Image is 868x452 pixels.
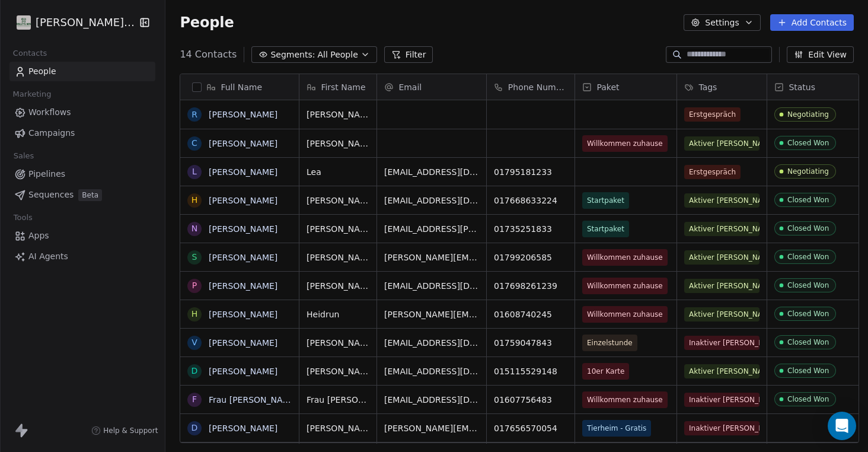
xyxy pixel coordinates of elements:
[684,279,759,293] span: Aktiver [PERSON_NAME]
[209,253,277,262] a: [PERSON_NAME]
[787,338,829,346] div: Closed Won
[384,337,479,349] span: [EMAIL_ADDRESS][DOMAIN_NAME]
[307,308,369,320] span: Heidrun
[28,230,49,242] span: Apps
[307,109,369,120] span: [PERSON_NAME]
[28,106,71,119] span: Workflows
[684,107,741,122] span: Erstgespräch
[587,337,633,349] span: Einzelstunde
[209,196,277,205] a: [PERSON_NAME]
[209,110,277,119] a: [PERSON_NAME]
[508,81,568,93] span: Phone Number
[28,189,74,201] span: Sequences
[787,395,829,403] div: Closed Won
[192,165,197,178] div: L
[321,81,365,93] span: First Name
[9,62,155,81] a: People
[494,422,567,434] span: 017656570054
[684,193,759,208] span: Aktiver [PERSON_NAME]
[270,49,315,61] span: Segments:
[494,195,567,206] span: 017668633224
[787,281,829,289] div: Closed Won
[587,394,663,406] span: Willkommen zuhause
[575,74,676,100] div: Paket
[9,247,155,266] a: AI Agents
[192,222,197,235] div: N
[307,138,369,149] span: [PERSON_NAME]
[587,252,663,263] span: Willkommen zuhause
[180,100,299,444] div: grid
[209,310,277,319] a: [PERSON_NAME]
[494,280,567,292] span: 017698261239
[487,74,575,100] div: Phone Number
[28,168,65,180] span: Pipelines
[209,338,277,348] a: [PERSON_NAME]
[8,44,52,62] span: Contacts
[9,226,155,246] a: Apps
[384,195,479,206] span: [EMAIL_ADDRESS][DOMAIN_NAME]
[103,426,158,435] span: Help & Support
[677,74,767,100] div: Tags
[299,74,376,100] div: First Name
[221,81,262,93] span: Full Name
[209,395,370,405] a: Frau [PERSON_NAME] [PERSON_NAME]
[307,422,369,434] span: [PERSON_NAME]
[787,167,829,176] div: Negotiating
[180,74,299,100] div: Full Name
[384,223,479,235] span: [EMAIL_ADDRESS][PERSON_NAME][DOMAIN_NAME]
[787,224,829,233] div: Closed Won
[494,394,567,406] span: 01607756483
[684,136,759,151] span: Aktiver [PERSON_NAME]
[209,367,277,376] a: [PERSON_NAME]
[828,412,856,440] div: Open Intercom Messenger
[9,185,155,205] a: SequencesBeta
[384,166,479,178] span: [EMAIL_ADDRESS][DOMAIN_NAME]
[494,252,567,263] span: 01799206585
[494,223,567,235] span: 01735251833
[684,336,759,350] span: Inaktiver [PERSON_NAME]
[787,46,854,63] button: Edit View
[307,223,369,235] span: [PERSON_NAME]
[180,47,237,62] span: 14 Contacts
[192,109,198,121] div: R
[787,139,829,147] div: Closed Won
[192,336,198,349] div: V
[192,251,197,263] div: S
[317,49,358,61] span: All People
[789,81,815,93] span: Status
[28,127,75,139] span: Campaigns
[192,308,198,320] div: H
[192,365,198,377] div: D
[494,308,567,320] span: 01608740245
[494,166,567,178] span: 01795181233
[307,394,369,406] span: Frau [PERSON_NAME]
[787,253,829,261] div: Closed Won
[377,74,486,100] div: Email
[587,138,663,149] span: Willkommen zuhause
[587,223,624,235] span: Startpaket
[180,14,234,31] span: People
[494,337,567,349] span: 01759047843
[787,310,829,318] div: Closed Won
[91,426,158,435] a: Help & Support
[384,252,479,263] span: [PERSON_NAME][EMAIL_ADDRESS][PERSON_NAME][DOMAIN_NAME]
[684,250,759,265] span: Aktiver [PERSON_NAME]
[587,308,663,320] span: Willkommen zuhause
[587,280,663,292] span: Willkommen zuhause
[192,393,197,406] div: F
[307,252,369,263] span: [PERSON_NAME]
[209,167,277,177] a: [PERSON_NAME]
[8,209,37,227] span: Tools
[9,103,155,122] a: Workflows
[307,195,369,206] span: [PERSON_NAME]
[14,12,130,33] button: [PERSON_NAME]'s Way
[596,81,619,93] span: Paket
[684,393,759,407] span: Inaktiver [PERSON_NAME]
[307,280,369,292] span: [PERSON_NAME]
[587,195,624,206] span: Startpaket
[698,81,717,93] span: Tags
[192,279,197,292] div: P
[36,15,136,30] span: [PERSON_NAME]'s Way
[192,194,198,206] div: H
[9,123,155,143] a: Campaigns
